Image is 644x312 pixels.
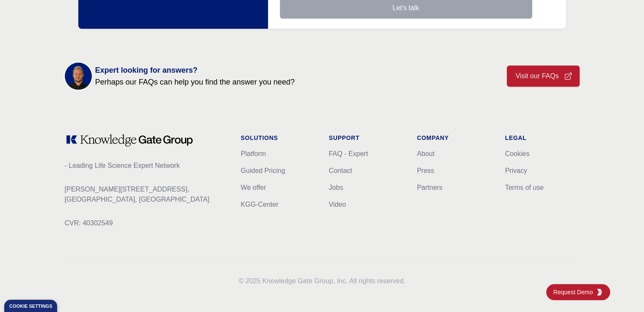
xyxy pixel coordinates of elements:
[329,150,368,157] a: FAQ - Expert
[505,134,580,142] h1: Legal
[241,167,285,174] a: Guided Pricing
[329,184,343,191] a: Jobs
[65,63,92,90] img: KOL management, KEE, Therapy area experts
[505,150,530,157] a: Cookies
[596,289,603,296] img: KGG
[417,150,435,157] a: About
[95,64,295,76] span: Expert looking for answers?
[241,201,279,208] a: KGG-Center
[241,184,266,191] a: We offer
[241,150,266,157] a: Platform
[239,277,244,285] span: ©
[329,167,352,174] a: Contact
[9,304,52,309] div: Cookie settings
[95,76,295,88] span: Perhaps our FAQs can help you find the answer you need?
[65,184,227,205] p: [PERSON_NAME][STREET_ADDRESS], [GEOGRAPHIC_DATA], [GEOGRAPHIC_DATA]
[417,167,434,174] a: Press
[65,218,227,228] p: CVR: 40302549
[507,66,580,87] a: Visit our FAQs
[602,271,644,312] iframe: Chat Widget
[505,184,544,191] a: Terms of use
[65,161,227,171] p: - Leading Life Science Expert Network
[329,134,404,142] h1: Support
[505,167,527,174] a: Privacy
[546,284,610,300] a: Request DemoKGG
[329,201,346,208] a: Video
[553,288,596,296] span: Request Demo
[417,184,442,191] a: Partners
[241,134,315,142] h1: Solutions
[417,134,492,142] h1: Company
[65,276,580,286] p: 2025 Knowledge Gate Group, Inc. All rights reserved.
